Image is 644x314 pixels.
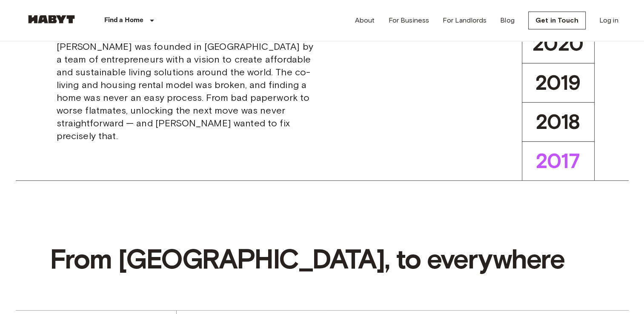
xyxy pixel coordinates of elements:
[536,109,581,134] span: 2018
[443,15,487,26] a: For Landlords
[532,31,584,56] span: 2020
[500,15,515,26] a: Blog
[536,148,581,174] span: 2017
[522,102,595,141] button: 2018
[599,15,618,26] a: Log in
[388,15,429,26] a: For Business
[26,15,77,23] img: Habyt
[522,24,595,63] button: 2020
[528,11,586,29] a: Get in Touch
[355,15,375,26] a: About
[522,141,595,180] button: 2017
[57,40,315,143] span: [PERSON_NAME] was founded in [GEOGRAPHIC_DATA] by a team of entrepreneurs with a vision to create...
[535,70,581,95] span: 2019
[50,242,595,276] span: From [GEOGRAPHIC_DATA], to everywhere
[104,15,144,26] p: Find a Home
[522,63,595,102] button: 2019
